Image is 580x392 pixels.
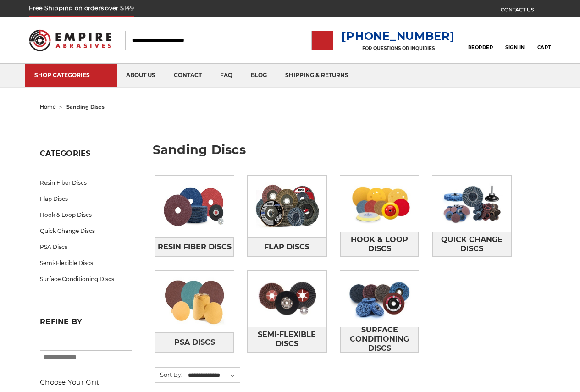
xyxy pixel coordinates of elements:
[248,271,326,326] img: Semi-Flexible Discs
[155,332,234,352] a: PSA Discs
[66,104,105,110] span: sanding discs
[40,191,132,207] a: Flap Discs
[248,176,326,237] img: Flap Discs
[432,232,511,257] a: Quick Change Discs
[211,64,242,87] a: faq
[155,271,234,332] img: PSA Discs
[158,239,232,255] span: Resin Fiber Discs
[340,176,419,232] img: Hook & Loop Discs
[341,232,419,257] span: Hook & Loop Discs
[174,335,215,350] span: PSA Discs
[248,327,326,352] a: Semi-Flexible Discs
[40,149,132,163] h5: Categories
[342,45,454,51] p: FOR QUESTIONS OR INQUIRIES
[340,327,419,352] a: Surface Conditioning Discs
[40,175,132,191] a: Resin Fiber Discs
[432,176,511,232] img: Quick Change Discs
[248,327,326,352] span: Semi-Flexible Discs
[40,255,132,271] a: Semi-Flexible Discs
[242,64,276,87] a: blog
[537,44,551,50] span: Cart
[248,237,326,257] a: Flap Discs
[117,64,165,87] a: about us
[264,239,309,255] span: Flap Discs
[342,29,454,43] a: [PHONE_NUMBER]
[155,368,182,381] label: Sort By:
[468,44,493,50] span: Reorder
[313,32,331,50] input: Submit
[187,369,240,382] select: Sort By:
[40,239,132,255] a: PSA Discs
[34,72,108,78] div: SHOP CATEGORIES
[537,30,551,50] a: Cart
[165,64,211,87] a: contact
[505,44,525,50] span: Sign In
[40,207,132,223] a: Hook & Loop Discs
[40,104,56,110] a: home
[40,377,132,388] h5: Choose Your Grit
[468,30,493,50] a: Reorder
[155,237,234,257] a: Resin Fiber Discs
[29,24,111,56] img: Empire Abrasives
[341,322,419,356] span: Surface Conditioning Discs
[40,271,132,287] a: Surface Conditioning Discs
[501,5,551,17] a: CONTACT US
[40,223,132,239] a: Quick Change Discs
[153,144,540,163] h1: sanding discs
[340,271,419,326] img: Surface Conditioning Discs
[40,317,132,331] h5: Refine by
[340,232,419,257] a: Hook & Loop Discs
[155,176,234,237] img: Resin Fiber Discs
[433,232,511,257] span: Quick Change Discs
[276,64,358,87] a: shipping & returns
